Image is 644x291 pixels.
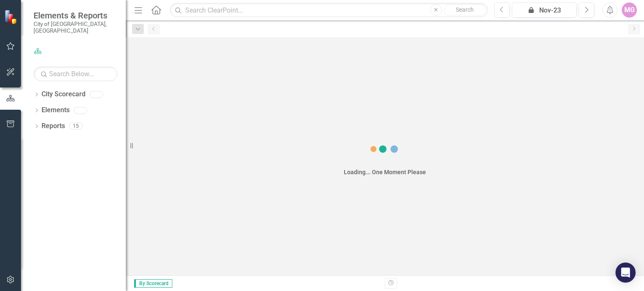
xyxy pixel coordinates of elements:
[622,3,637,18] button: MG
[512,3,576,18] button: Nov-23
[134,279,172,288] span: By Scorecard
[170,3,488,18] input: Search ClearPoint...
[42,121,65,131] a: Reports
[4,10,19,24] img: ClearPoint Strategy
[42,106,70,115] a: Elements
[34,10,117,21] span: Elements & Reports
[615,263,636,283] div: Open Intercom Messenger
[69,123,83,130] div: 15
[444,4,486,16] button: Search
[34,67,117,81] input: Search Below...
[515,5,574,15] div: Nov-23
[42,90,86,99] a: City Scorecard
[344,168,426,176] div: Loading... One Moment Please
[34,21,117,34] small: City of [GEOGRAPHIC_DATA], [GEOGRAPHIC_DATA]
[456,6,474,13] span: Search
